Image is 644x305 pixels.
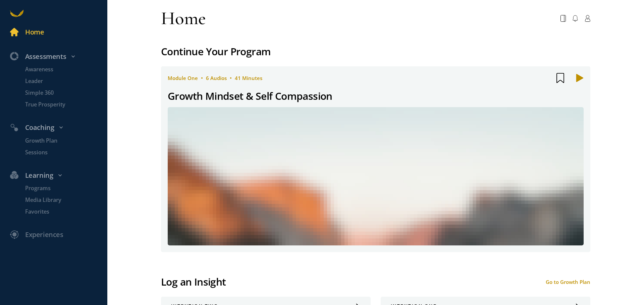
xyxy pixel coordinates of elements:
[25,196,106,204] p: Media Library
[161,274,226,290] div: Log an Insight
[25,137,106,145] p: Growth Plan
[25,100,106,109] p: True Prosperity
[546,279,590,285] div: Go to Growth Plan
[15,100,107,109] a: True Prosperity
[168,107,584,245] img: 5ffd683f75b04f9fae80780a_1697608424.jpg
[235,75,262,81] span: 41 Minutes
[161,7,206,30] div: Home
[5,170,111,181] div: Learning
[5,122,111,133] div: Coaching
[25,65,106,74] p: Awareness
[25,208,106,216] p: Favorites
[161,66,590,252] a: module one6 Audios41 MinutesGrowth Mindset & Self Compassion
[15,137,107,145] a: Growth Plan
[161,44,590,60] div: Continue Your Program
[15,184,107,193] a: Programs
[15,148,107,157] a: Sessions
[15,89,107,97] a: Simple 360
[168,88,332,104] div: Growth Mindset & Self Compassion
[15,77,107,85] a: Leader
[25,27,44,38] div: Home
[206,75,227,81] span: 6 Audios
[25,148,106,157] p: Sessions
[25,184,106,193] p: Programs
[25,89,106,97] p: Simple 360
[15,196,107,204] a: Media Library
[15,208,107,216] a: Favorites
[25,77,106,85] p: Leader
[15,65,107,74] a: Awareness
[5,51,111,62] div: Assessments
[25,229,63,240] div: Experiences
[168,75,198,81] span: module one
